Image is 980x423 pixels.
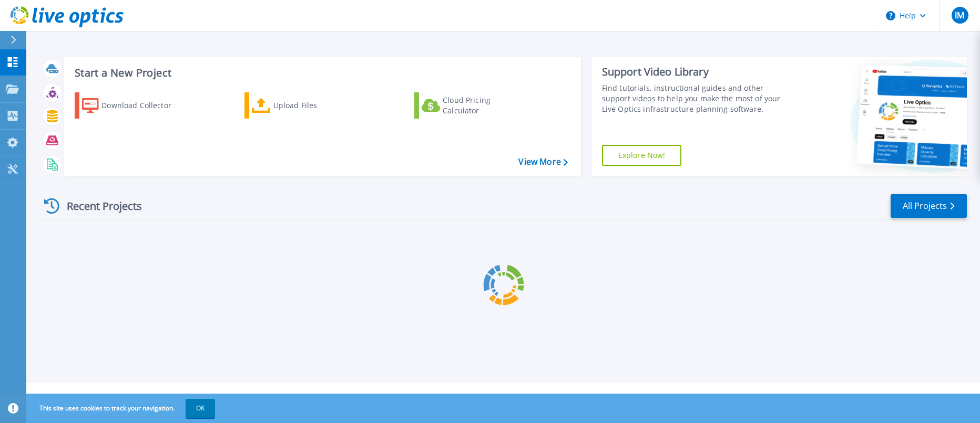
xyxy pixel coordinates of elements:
a: Download Collector [75,92,192,119]
div: Download Collector [101,95,186,116]
div: Recent Projects [40,193,156,219]
a: Cloud Pricing Calculator [414,92,532,119]
span: This site uses cookies to track your navigation. [29,399,215,418]
a: All Projects [891,194,967,218]
span: IM [955,11,964,19]
div: Upload Files [273,95,358,116]
a: Upload Files [244,92,362,119]
h3: Start a New Project [75,67,567,79]
button: OK [186,399,215,418]
a: Explore Now! [602,145,682,166]
div: Cloud Pricing Calculator [443,95,527,116]
div: Support Video Library [602,65,793,79]
div: Find tutorials, instructional guides and other support videos to help you make the most of your L... [602,83,793,114]
a: View More [518,157,567,167]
